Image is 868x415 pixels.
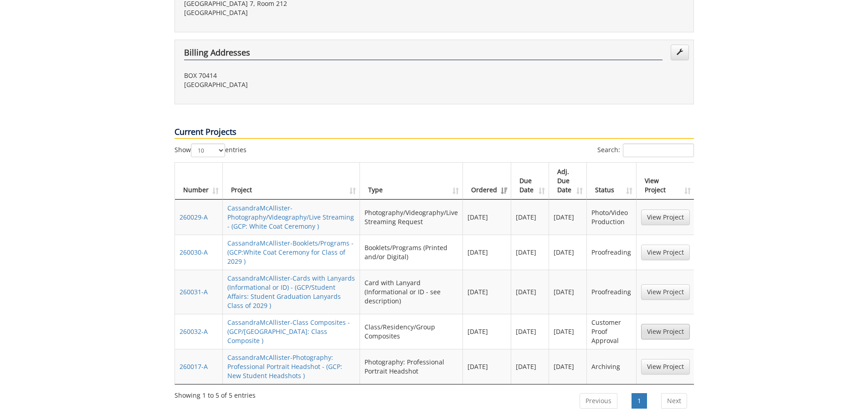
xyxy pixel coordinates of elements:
a: CassandraMcAllister-Class Composites - (GCP/[GEOGRAPHIC_DATA]: Class Composite ) [227,318,350,345]
td: [DATE] [463,200,511,235]
th: Type: activate to sort column ascending [360,163,463,200]
p: Current Projects [175,126,694,139]
td: [DATE] [463,349,511,384]
td: Photography: Professional Portrait Headshot [360,349,463,384]
select: Showentries [191,143,225,157]
a: Previous [580,393,617,409]
th: Project: activate to sort column ascending [223,163,360,200]
td: Class/Residency/Group Composites [360,314,463,349]
a: View Project [641,359,690,374]
td: [DATE] [549,200,587,235]
th: Adj. Due Date: activate to sort column ascending [549,163,587,200]
a: View Project [641,284,690,300]
th: View Project: activate to sort column ascending [637,163,694,200]
a: CassandraMcAllister-Cards with Lanyards (Informational or ID) - (GCP/Student Affairs: Student Gra... [227,274,355,310]
p: [GEOGRAPHIC_DATA] [184,80,427,89]
a: 260029-A [180,213,208,221]
label: Show entries [175,143,247,157]
input: Search: [623,143,694,157]
td: [DATE] [549,235,587,270]
th: Number: activate to sort column ascending [175,163,223,200]
th: Ordered: activate to sort column ascending [463,163,511,200]
label: Search: [597,143,694,157]
th: Due Date: activate to sort column ascending [511,163,549,200]
td: [DATE] [511,235,549,270]
td: [DATE] [463,270,511,314]
a: 260030-A [180,248,208,256]
a: CassandraMcAllister-Booklets/Programs - (GCP:White Coat Ceremony for Class of 2029 ) [227,239,354,266]
td: Proofreading [587,270,636,314]
a: Edit Addresses [671,45,689,60]
td: [DATE] [549,270,587,314]
td: [DATE] [463,314,511,349]
td: Proofreading [587,235,636,270]
td: Photography/Videography/Live Streaming Request [360,200,463,235]
a: 260031-A [180,287,208,296]
a: 260032-A [180,327,208,336]
h4: Billing Addresses [184,48,663,60]
a: Next [661,393,687,409]
td: Archiving [587,349,636,384]
p: [GEOGRAPHIC_DATA] [184,8,427,17]
div: Showing 1 to 5 of 5 entries [175,387,256,400]
td: [DATE] [511,349,549,384]
td: Customer Proof Approval [587,314,636,349]
td: Photo/Video Production [587,200,636,235]
td: [DATE] [549,314,587,349]
td: [DATE] [511,270,549,314]
a: View Project [641,324,690,339]
td: Booklets/Programs (Printed and/or Digital) [360,235,463,270]
td: Card with Lanyard (Informational or ID - see description) [360,270,463,314]
td: [DATE] [511,314,549,349]
a: View Project [641,210,690,225]
td: [DATE] [511,200,549,235]
a: CassandraMcAllister-Photography/Videography/Live Streaming - (GCP: White Coat Ceremony ) [227,204,354,231]
a: 1 [632,393,647,409]
td: [DATE] [549,349,587,384]
a: 260017-A [180,362,208,371]
td: [DATE] [463,235,511,270]
th: Status: activate to sort column ascending [587,163,636,200]
a: View Project [641,245,690,260]
p: BOX 70414 [184,71,427,80]
a: CassandraMcAllister-Photography: Professional Portrait Headshot - (GCP: New Student Headshots ) [227,353,342,380]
